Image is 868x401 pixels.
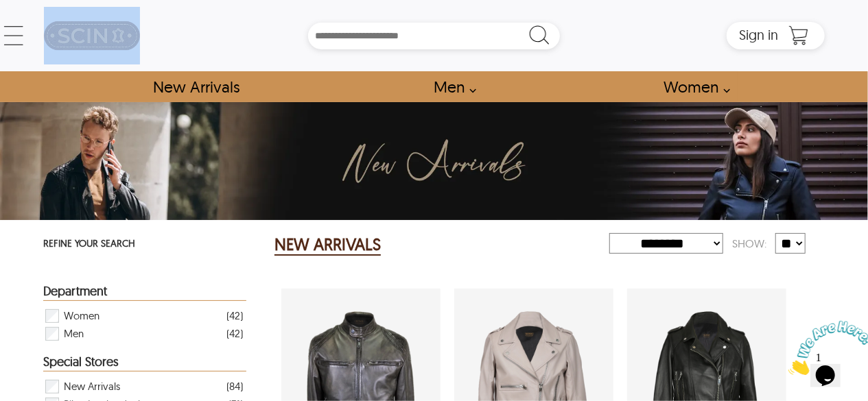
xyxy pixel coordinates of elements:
[226,378,243,395] div: ( 84 )
[226,307,243,324] div: ( 42 )
[64,325,84,343] span: Men
[274,231,594,258] div: New Arrivals 85 Results Found
[274,234,381,256] h2: NEW ARRIVALS
[5,5,91,60] img: Chat attention grabber
[785,25,812,46] a: Shopping Cart
[44,7,140,64] img: SCIN
[44,307,243,325] div: Filter Women New Arrivals
[226,325,243,342] div: ( 42 )
[723,232,775,256] div: Show:
[43,234,246,255] p: REFINE YOUR SEARCH
[648,71,738,102] a: Shop Women Leather Jackets
[739,31,778,42] a: Sign in
[64,307,99,325] span: Women
[43,284,246,301] div: Heading Filter New Arrivals by Department
[739,26,778,43] span: Sign in
[137,71,255,102] a: Shop New Arrivals
[44,378,243,396] div: Filter New Arrivals New Arrivals
[5,5,11,17] span: 1
[43,355,246,372] div: Heading Filter New Arrivals by Special Stores
[783,315,868,380] iframe: chat widget
[64,378,120,396] span: New Arrivals
[419,71,484,102] a: shop men's leather jackets
[43,7,141,64] a: SCIN
[44,325,243,343] div: Filter Men New Arrivals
